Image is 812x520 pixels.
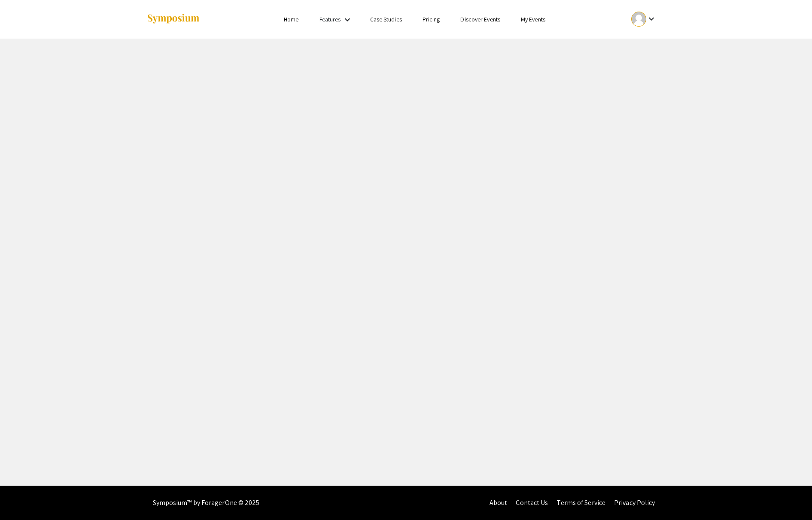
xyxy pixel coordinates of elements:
[6,481,36,514] iframe: Chat
[146,13,200,25] img: Symposium by ForagerOne
[153,486,260,520] div: Symposium™ by ForagerOne © 2025
[557,498,605,507] a: Terms of Service
[490,498,508,507] a: About
[516,498,548,507] a: Contact Us
[646,14,657,24] mat-icon: Expand account dropdown
[460,15,500,23] a: Discover Events
[622,9,666,29] button: Expand account dropdown
[342,15,353,25] mat-icon: Expand Features list
[521,15,545,23] a: My Events
[284,15,298,23] a: Home
[319,15,341,23] a: Features
[614,498,655,507] a: Privacy Policy
[423,15,440,23] a: Pricing
[370,15,402,23] a: Case Studies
